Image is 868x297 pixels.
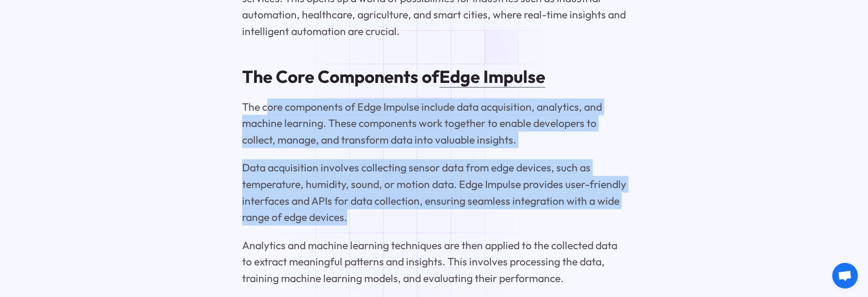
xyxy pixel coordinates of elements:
[242,237,626,287] p: Analytics and machine learning techniques are then applied to the collected data to extract meani...
[832,263,858,288] div: Open chat
[242,159,626,225] p: Data acquisition involves collecting sensor data from edge devices, such as temperature, humidity...
[242,99,626,148] p: The core components of Edge Impulse include data acquisition, analytics, and machine learning. Th...
[439,65,545,88] a: Edge Impulse
[242,66,626,87] h2: The Core Components of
